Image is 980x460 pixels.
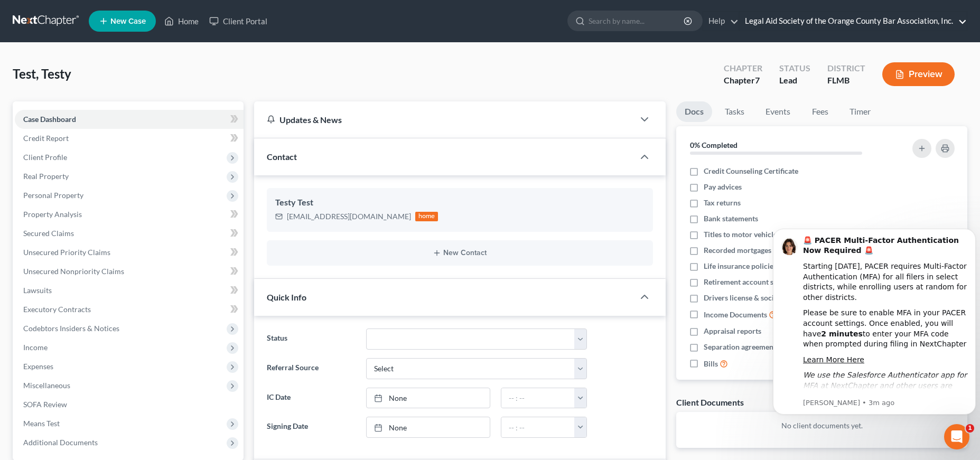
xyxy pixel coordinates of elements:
[13,66,71,81] span: Test, Testy
[367,388,490,408] a: None
[676,101,712,122] a: Docs
[262,328,361,350] label: Status
[267,292,306,302] span: Quick Info
[740,12,967,31] a: Legal Aid Society of the Orange County Bar Association, Inc.
[23,438,98,447] span: Additional Documents
[23,153,67,162] span: Client Profile
[262,417,361,438] label: Signing Date
[262,358,361,379] label: Referral Source
[23,381,70,390] span: Miscellaneous
[15,224,244,243] a: Secured Claims
[882,62,955,86] button: Preview
[15,300,244,319] a: Executory Contracts
[23,419,60,428] span: Means Test
[589,11,685,31] input: Search by name...
[704,198,741,208] span: Tax returns
[267,152,297,162] span: Contact
[23,172,69,181] span: Real Property
[827,62,865,74] div: District
[769,213,980,431] iframe: Intercom notifications message
[724,62,762,74] div: Chapter
[704,245,806,256] span: Recorded mortgages and deeds
[704,309,767,320] span: Income Documents
[23,229,74,238] span: Secured Claims
[23,362,53,371] span: Expenses
[724,74,762,87] div: Chapter
[262,388,361,409] label: IC Date
[287,211,411,222] div: [EMAIL_ADDRESS][DOMAIN_NAME]
[704,293,824,303] span: Drivers license & social security card
[23,267,124,276] span: Unsecured Nonpriority Claims
[15,205,244,224] a: Property Analysis
[159,12,204,31] a: Home
[704,229,780,240] span: Titles to motor vehicles
[23,210,82,219] span: Property Analysis
[23,324,119,333] span: Codebtors Insiders & Notices
[275,196,645,209] div: Testy Test
[704,277,806,287] span: Retirement account statements
[841,101,879,122] a: Timer
[501,417,575,437] input: -- : --
[23,305,91,314] span: Executory Contracts
[15,395,244,414] a: SOFA Review
[685,420,959,431] p: No client documents yet.
[23,134,69,143] span: Credit Report
[716,101,753,122] a: Tasks
[779,74,810,87] div: Lead
[944,424,969,449] iframe: Intercom live chat
[757,101,799,122] a: Events
[23,286,52,295] span: Lawsuits
[803,101,837,122] a: Fees
[690,140,738,149] strong: 0% Completed
[204,12,273,31] a: Client Portal
[704,261,777,271] span: Life insurance policies
[275,249,645,257] button: New Contact
[501,388,575,408] input: -- : --
[779,62,810,74] div: Status
[23,191,83,200] span: Personal Property
[15,262,244,281] a: Unsecured Nonpriority Claims
[110,17,146,25] span: New Case
[704,182,742,192] span: Pay advices
[415,212,438,221] div: home
[704,342,853,352] span: Separation agreements or decrees of divorces
[676,397,744,408] div: Client Documents
[23,115,76,124] span: Case Dashboard
[15,281,244,300] a: Lawsuits
[15,110,244,129] a: Case Dashboard
[827,74,865,87] div: FLMB
[23,400,67,409] span: SOFA Review
[704,359,718,369] span: Bills
[23,343,48,352] span: Income
[704,213,758,224] span: Bank statements
[367,417,490,437] a: None
[15,243,244,262] a: Unsecured Priority Claims
[755,75,760,85] span: 7
[703,12,739,31] a: Help
[23,248,110,257] span: Unsecured Priority Claims
[966,424,974,433] span: 1
[704,326,761,336] span: Appraisal reports
[267,114,621,125] div: Updates & News
[15,129,244,148] a: Credit Report
[704,166,798,176] span: Credit Counseling Certificate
